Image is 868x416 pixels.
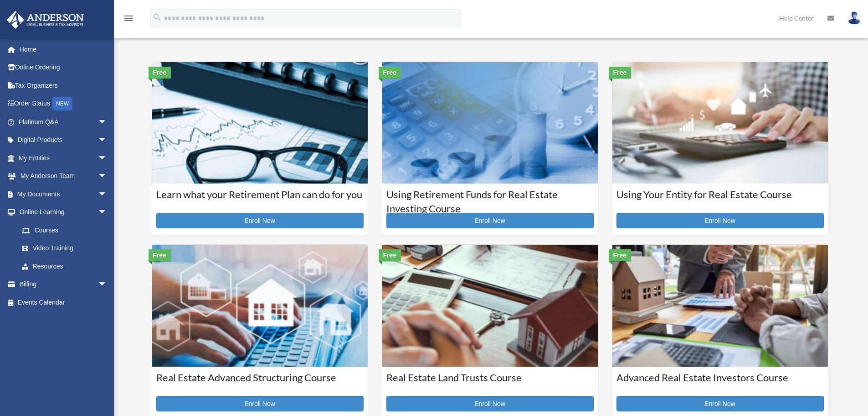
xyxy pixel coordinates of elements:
a: Online Ordering [6,58,121,77]
a: Online Learningarrow_drop_down [6,203,121,221]
a: Events Calendar [6,293,121,311]
span: arrow_drop_down [98,167,116,186]
span: arrow_drop_down [98,185,116,204]
div: Free [609,67,632,79]
span: arrow_drop_down [98,275,116,294]
div: Free [379,249,401,261]
i: search [152,12,162,22]
a: Enroll Now [156,396,364,411]
span: arrow_drop_down [98,203,116,222]
h3: Learn what your Retirement Plan can do for you [156,188,364,211]
img: User Pic [847,11,861,25]
a: Enroll Now [386,213,594,228]
a: My Documentsarrow_drop_down [6,185,121,203]
a: Enroll Now [616,396,824,411]
img: Anderson Advisors Platinum Portal [4,11,87,29]
h3: Using Retirement Funds for Real Estate Investing Course [386,188,594,211]
a: Home [6,40,121,58]
h3: Real Estate Land Trusts Course [386,371,594,394]
div: Free [609,249,632,261]
i: menu [123,13,134,24]
a: Resources [13,257,121,275]
span: arrow_drop_down [98,131,116,150]
span: arrow_drop_down [98,149,116,168]
div: Free [149,249,171,261]
a: Billingarrow_drop_down [6,275,121,294]
a: Courses [13,221,116,239]
a: My Entitiesarrow_drop_down [6,149,121,167]
a: menu [123,16,134,24]
div: Free [379,67,401,79]
a: Enroll Now [386,396,594,411]
a: Enroll Now [156,213,364,228]
a: Video Training [13,239,121,258]
h3: Real Estate Advanced Structuring Course [156,371,364,394]
a: Digital Productsarrow_drop_down [6,131,121,149]
div: NEW [52,97,72,111]
a: Tax Organizers [6,76,121,95]
h3: Using Your Entity for Real Estate Course [616,188,824,211]
a: Order StatusNEW [6,95,121,113]
span: arrow_drop_down [98,113,116,132]
h3: Advanced Real Estate Investors Course [616,371,824,394]
a: My Anderson Teamarrow_drop_down [6,167,121,185]
div: Free [149,67,171,79]
a: Enroll Now [616,213,824,228]
a: Platinum Q&Aarrow_drop_down [6,113,121,131]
